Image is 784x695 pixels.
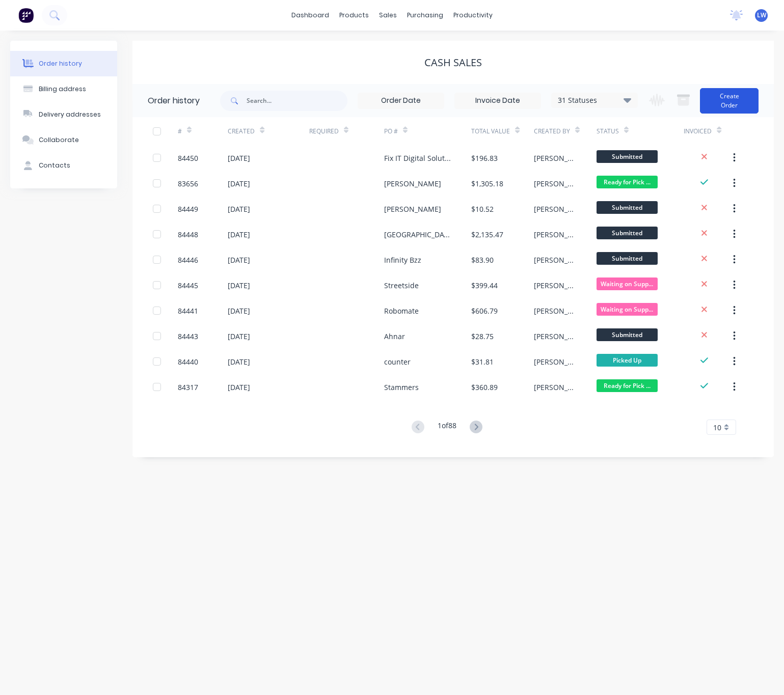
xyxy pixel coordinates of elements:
div: $10.52 [471,204,494,214]
span: Ready for Pick ... [597,176,658,188]
div: Total Value [471,127,510,136]
div: Status [597,127,619,136]
div: counter [384,356,411,367]
div: 84441 [178,305,198,316]
div: [DATE] [228,204,250,214]
div: [PERSON_NAME] [384,178,441,189]
div: Order history [39,59,82,68]
div: $83.90 [471,255,494,265]
div: [PERSON_NAME] [384,204,441,214]
div: [DATE] [228,255,250,265]
div: Created [228,117,309,145]
input: Search... [247,91,347,111]
div: [PERSON_NAME] [534,331,576,342]
span: Submitted [597,252,658,265]
button: Create Order [700,88,759,114]
div: [PERSON_NAME] [534,382,576,393]
div: [DATE] [228,305,250,316]
div: # [178,127,182,136]
div: purchasing [402,8,448,23]
div: Stammers [384,382,419,393]
button: Billing address [10,76,117,102]
div: 84446 [178,255,198,265]
div: 84448 [178,229,198,240]
div: Created [228,127,255,136]
div: $28.75 [471,331,494,342]
div: [DATE] [228,356,250,367]
div: $1,305.18 [471,178,503,189]
div: [DATE] [228,229,250,240]
div: # [178,117,228,145]
div: Delivery addresses [39,110,101,119]
div: [GEOGRAPHIC_DATA] [384,229,451,240]
div: [PERSON_NAME] [534,204,576,214]
div: Contacts [39,161,70,170]
div: Fix IT Digital Solutions Ltd - [PERSON_NAME] [384,153,451,163]
div: products [334,8,374,23]
span: Ready for Pick ... [597,379,658,392]
div: 84445 [178,280,198,291]
div: Order history [148,95,200,107]
div: 84317 [178,382,198,393]
div: $2,135.47 [471,229,503,240]
input: Invoice Date [455,93,540,108]
div: Required [309,127,339,136]
div: Streetside [384,280,419,291]
a: dashboard [286,8,334,23]
div: Billing address [39,85,86,94]
span: Submitted [597,201,658,214]
div: 84449 [178,204,198,214]
div: [PERSON_NAME] [534,255,576,265]
div: 84440 [178,356,198,367]
div: productivity [448,8,498,23]
div: [DATE] [228,178,250,189]
div: Created By [534,117,597,145]
span: Picked Up [597,354,658,367]
span: Waiting on Supp... [597,303,658,316]
button: Order history [10,51,117,76]
div: 1 of 88 [438,420,456,435]
div: Robomate [384,305,419,316]
div: Cash Sales [424,57,482,69]
span: LW [757,11,766,20]
div: Ahnar [384,331,405,342]
div: [PERSON_NAME] [534,229,576,240]
div: [DATE] [228,153,250,163]
div: $399.44 [471,280,498,291]
div: [PERSON_NAME] [534,153,576,163]
div: Invoiced [684,117,734,145]
div: $360.89 [471,382,498,393]
span: Submitted [597,150,658,163]
div: 83656 [178,178,198,189]
div: Infinity Bzz [384,255,421,265]
span: 10 [713,422,721,433]
div: $31.81 [471,356,494,367]
div: [PERSON_NAME] [534,305,576,316]
span: Submitted [597,227,658,239]
div: Collaborate [39,135,79,145]
div: [PERSON_NAME] [534,280,576,291]
div: Total Value [471,117,534,145]
div: PO # [384,127,398,136]
div: [DATE] [228,280,250,291]
img: Factory [18,8,34,23]
div: [PERSON_NAME] [534,356,576,367]
div: 84443 [178,331,198,342]
div: [DATE] [228,382,250,393]
div: Invoiced [684,127,712,136]
div: Created By [534,127,570,136]
div: 31 Statuses [552,95,637,106]
div: PO # [384,117,472,145]
button: Collaborate [10,127,117,153]
input: Order Date [358,93,444,108]
div: $606.79 [471,305,498,316]
div: [PERSON_NAME] [534,178,576,189]
div: Status [597,117,684,145]
div: 84450 [178,153,198,163]
button: Contacts [10,153,117,178]
button: Delivery addresses [10,102,117,127]
span: Submitted [597,328,658,341]
div: [DATE] [228,331,250,342]
div: Required [309,117,384,145]
div: sales [374,8,402,23]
